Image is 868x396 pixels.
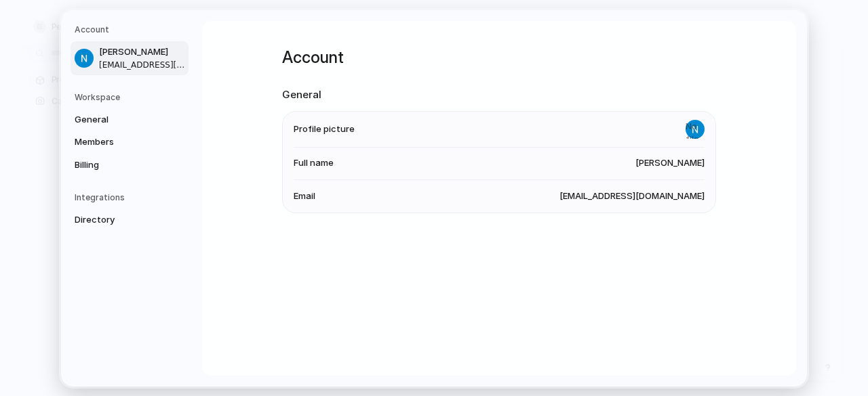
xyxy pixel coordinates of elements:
span: [PERSON_NAME] [635,156,705,170]
span: Billing [75,158,161,171]
span: Email [294,189,315,202]
a: Members [71,131,189,153]
span: Directory [75,213,161,227]
a: General [71,108,189,130]
span: [PERSON_NAME] [99,45,186,59]
span: Profile picture [294,122,355,135]
span: General [75,112,161,126]
span: Members [75,135,161,149]
h1: Account [282,45,716,70]
a: [PERSON_NAME][EMAIL_ADDRESS][DOMAIN_NAME] [71,41,189,75]
h5: Account [75,24,189,36]
a: Directory [71,209,189,231]
span: Full name [294,156,334,170]
span: [EMAIL_ADDRESS][DOMAIN_NAME] [99,58,186,70]
h5: Workspace [75,91,189,103]
h2: General [282,87,716,103]
h5: Integrations [75,192,189,204]
span: [EMAIL_ADDRESS][DOMAIN_NAME] [559,189,705,202]
a: Billing [71,154,189,175]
